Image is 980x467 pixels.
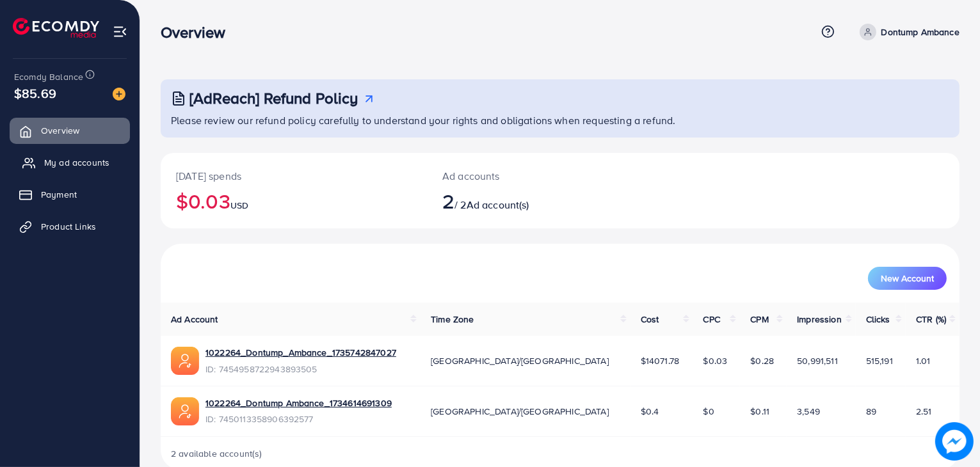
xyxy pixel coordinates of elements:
[641,313,659,326] span: Cost
[10,150,130,175] a: My ad accounts
[431,313,474,326] span: Time Zone
[44,156,109,169] span: My ad accounts
[703,313,720,326] span: CPC
[868,267,947,290] button: New Account
[13,18,99,38] img: logo
[431,354,609,367] span: [GEOGRAPHIC_DATA]/[GEOGRAPHIC_DATA]
[431,405,609,418] span: [GEOGRAPHIC_DATA]/[GEOGRAPHIC_DATA]
[855,24,960,40] a: Dontump Ambance
[14,70,83,83] span: Ecomdy Balance
[797,354,838,367] span: 50,991,511
[171,397,199,425] img: ic-ads-acc.e4c84228.svg
[171,113,952,128] p: Please review our refund policy carefully to understand your rights and obligations when requesti...
[176,189,412,213] h2: $0.03
[881,274,934,283] span: New Account
[205,397,392,409] a: 1022264_Dontump Ambance_1734614691309
[703,405,714,418] span: $0
[171,313,218,326] span: Ad Account
[866,354,893,367] span: 515,191
[41,124,79,137] span: Overview
[10,182,130,207] a: Payment
[10,118,130,143] a: Overview
[797,405,820,418] span: 3,549
[113,88,125,100] img: image
[205,413,392,425] span: ID: 7450113358906392577
[442,168,611,184] p: Ad accounts
[916,313,946,326] span: CTR (%)
[230,199,248,212] span: USD
[467,198,529,212] span: Ad account(s)
[750,354,774,367] span: $0.28
[442,189,611,213] h2: / 2
[205,363,396,376] span: ID: 7454958722943893505
[161,23,236,42] h3: Overview
[176,168,412,184] p: [DATE] spends
[866,405,876,418] span: 89
[171,347,199,375] img: ic-ads-acc.e4c84228.svg
[442,186,454,216] span: 2
[797,313,842,326] span: Impression
[113,24,127,39] img: menu
[935,422,974,461] img: image
[41,188,77,201] span: Payment
[916,405,932,418] span: 2.51
[866,313,890,326] span: Clicks
[171,447,262,460] span: 2 available account(s)
[750,405,769,418] span: $0.11
[750,313,768,326] span: CPM
[916,354,931,367] span: 1.01
[41,220,96,233] span: Product Links
[881,24,960,40] p: Dontump Ambance
[10,214,130,239] a: Product Links
[703,354,728,367] span: $0.03
[641,354,679,367] span: $14071.78
[14,84,56,102] span: $85.69
[641,405,659,418] span: $0.4
[189,89,358,107] h3: [AdReach] Refund Policy
[205,346,396,359] a: 1022264_Dontump_Ambance_1735742847027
